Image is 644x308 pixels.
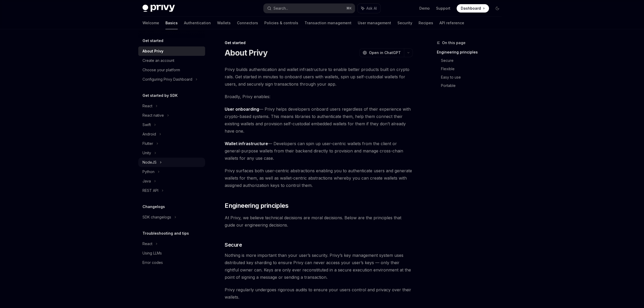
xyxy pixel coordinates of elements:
strong: User onboarding [225,106,259,112]
span: Secure [225,241,242,248]
span: Privy regularly undergoes rigorous audits to ensure your users control and privacy over their wal... [225,286,413,301]
div: Get started [225,40,413,45]
span: Privy builds authentication and wallet infrastructure to enable better products built on crypto r... [225,66,413,88]
div: React native [142,112,164,119]
h5: Changelogs [142,204,165,210]
h1: About Privy [225,48,267,57]
div: Java [142,178,151,184]
div: Error codes [142,259,163,266]
h5: Get started [142,38,163,44]
a: Wallets [217,17,231,29]
span: ⌘ K [346,6,352,10]
a: Dashboard [457,4,489,13]
h5: Troubleshooting and tips [142,230,189,236]
span: At Privy, we believe technical decisions are moral decisions. Below are the principles that guide... [225,214,413,229]
a: Error codes [138,258,205,267]
a: Choose your platform [138,65,205,75]
a: Security [397,17,412,29]
strong: Wallet infrastructure [225,141,268,146]
a: Engineering principles [437,48,506,56]
button: Toggle dark mode [493,4,502,13]
span: On this page [442,40,466,46]
div: React [142,103,152,109]
div: SDK changelogs [142,214,171,220]
button: Ask AI [357,4,380,13]
a: Basics [165,17,178,29]
a: Authentication [184,17,211,29]
span: — Privy helps developers onboard users regardless of their experience with crypto-based systems. ... [225,105,413,135]
div: NodeJS [142,159,157,165]
img: dark logo [142,5,175,12]
button: Search...⌘K [264,4,355,13]
a: Using LLMs [138,248,205,258]
button: Open in ChatGPT [359,48,404,57]
a: User management [358,17,391,29]
div: REST API [142,187,158,194]
a: API reference [439,17,464,29]
span: — Developers can spin up user-centric wallets from the client or general-purpose wallets from the... [225,140,413,162]
div: Choose your platform [142,67,180,73]
div: Configuring Privy Dashboard [142,76,192,82]
a: Support [436,6,450,11]
div: About Privy [142,48,163,54]
div: Android [142,131,156,137]
div: Create an account [142,57,174,64]
div: Search... [273,5,288,11]
span: Nothing is more important than your user’s security. Privy’s key management system uses distribut... [225,252,413,281]
a: Policies & controls [264,17,298,29]
a: Connectors [237,17,258,29]
span: Open in ChatGPT [369,50,401,55]
h5: Get started by SDK [142,92,178,99]
a: Create an account [138,56,205,65]
span: Privy surfaces both user-centric abstractions enabling you to authenticate users and generate wal... [225,167,413,189]
a: Recipes [419,17,433,29]
a: Secure [441,56,506,65]
div: Swift [142,122,151,128]
span: Engineering principles [225,202,288,210]
div: Using LLMs [142,250,162,256]
a: Flexible [441,65,506,73]
div: React [142,241,152,247]
span: Broadly, Privy enables: [225,93,413,100]
div: Python [142,169,154,175]
a: Demo [419,6,430,11]
a: Easy to use [441,73,506,81]
a: Welcome [142,17,159,29]
div: Unity [142,150,151,156]
a: Portable [441,81,506,90]
a: About Privy [138,46,205,56]
a: Transaction management [305,17,351,29]
span: Ask AI [366,6,377,11]
div: Flutter [142,140,153,147]
span: Dashboard [461,6,481,11]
